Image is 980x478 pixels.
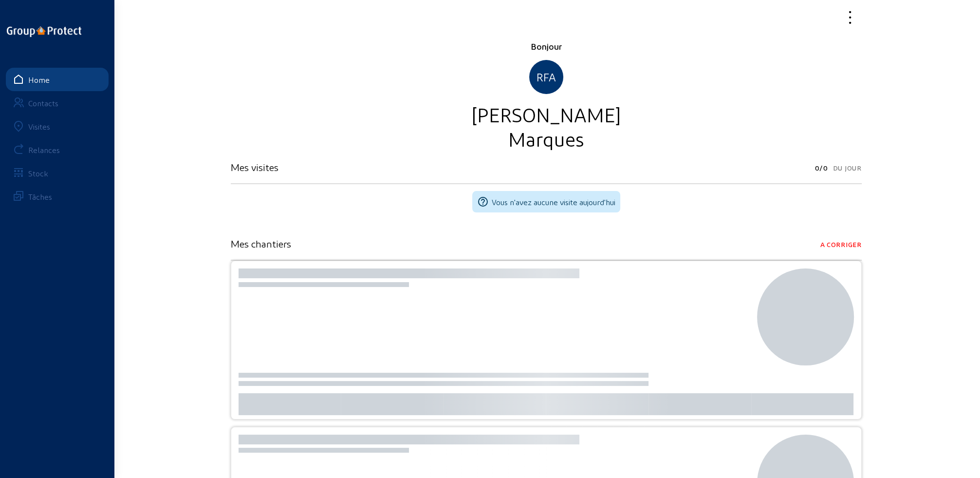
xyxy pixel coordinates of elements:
span: Du jour [833,161,862,175]
div: Contacts [28,98,58,108]
div: Stock [28,169,48,178]
div: [PERSON_NAME] [231,102,862,126]
a: Contacts [6,91,109,115]
div: Marques [231,126,862,151]
mat-icon: help_outline [477,196,489,208]
a: Home [6,68,109,91]
div: Relances [28,145,60,154]
div: Home [28,75,50,84]
div: Visites [28,122,50,131]
a: Visites [6,115,109,138]
div: RFA [529,60,563,94]
div: Tâches [28,192,52,201]
a: Tâches [6,185,109,208]
a: Stock [6,161,109,185]
h3: Mes visites [231,161,278,173]
div: Bonjour [231,40,862,52]
span: Vous n'avez aucune visite aujourd'hui [492,197,615,207]
span: 0/0 [814,161,828,175]
span: A corriger [820,238,862,251]
img: logo-oneline.png [7,26,81,37]
a: Relances [6,138,109,161]
h3: Mes chantiers [231,238,291,249]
